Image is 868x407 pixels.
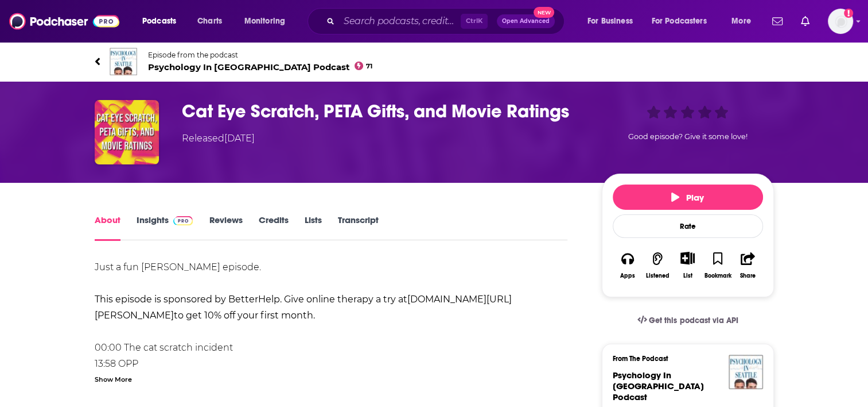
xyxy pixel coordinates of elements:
[587,13,633,29] span: For Business
[672,244,702,286] div: Show More ButtonList
[339,12,461,30] input: Search podcasts, credits, & more...
[304,214,321,241] a: Lists
[844,9,853,18] svg: Add a profile image
[729,355,763,389] img: Psychology In Seattle Podcast
[652,13,707,29] span: For Podcasters
[366,64,372,69] span: 71
[258,214,288,241] a: Credits
[318,8,575,34] div: Search podcasts, credits, & more...
[182,132,255,145] div: Released [DATE]
[9,10,119,32] img: Podchaser - Follow, Share and Rate Podcasts
[828,9,853,34] button: Show profile menu
[534,7,554,18] span: New
[236,12,300,30] button: open menu
[796,11,814,31] a: Show notifications dropdown
[110,48,137,75] img: Psychology In Seattle Podcast
[628,132,748,141] span: Good episode? Give it some love!
[628,306,748,335] a: Get this podcast via API
[148,62,373,72] span: Psychology In [GEOGRAPHIC_DATA] Podcast
[613,370,704,402] span: Psychology In [GEOGRAPHIC_DATA] Podcast
[244,13,285,29] span: Monitoring
[828,9,853,34] img: User Profile
[649,316,738,325] span: Get this podcast via API
[190,12,229,30] a: Charts
[95,48,774,75] a: Psychology In Seattle PodcastEpisode from the podcastPsychology In [GEOGRAPHIC_DATA] Podcast71
[197,13,222,29] span: Charts
[461,14,488,29] span: Ctrl K
[497,14,555,28] button: Open AdvancedNew
[613,214,763,238] div: Rate
[644,12,723,30] button: open menu
[646,272,670,279] div: Listened
[209,214,242,241] a: Reviews
[704,272,731,279] div: Bookmark
[173,216,193,225] img: Podchaser Pro
[683,272,692,279] div: List
[337,214,378,241] a: Transcript
[95,214,120,241] a: About
[740,272,756,279] div: Share
[828,9,853,34] span: Logged in as ColleenO
[613,185,763,210] button: Play
[620,272,635,279] div: Apps
[723,12,765,30] button: open menu
[613,370,704,402] a: Psychology In Seattle Podcast
[733,244,762,286] button: Share
[95,100,159,164] img: Cat Eye Scratch, PETA Gifts, and Movie Ratings
[148,51,373,59] span: Episode from the podcast
[613,244,643,286] button: Apps
[703,244,733,286] button: Bookmark
[731,13,751,29] span: More
[676,252,699,264] button: Show More Button
[613,355,754,363] h3: From The Podcast
[95,294,512,321] b: This episode is sponsored by BetterHelp. Give online therapy a try at to get 10% off your first m...
[671,192,704,203] span: Play
[137,214,193,241] a: InsightsPodchaser Pro
[182,100,583,122] h1: Cat Eye Scratch, PETA Gifts, and Movie Ratings
[142,13,176,29] span: Podcasts
[579,12,647,30] button: open menu
[643,244,672,286] button: Listened
[134,12,191,30] button: open menu
[502,18,550,24] span: Open Advanced
[768,11,787,31] a: Show notifications dropdown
